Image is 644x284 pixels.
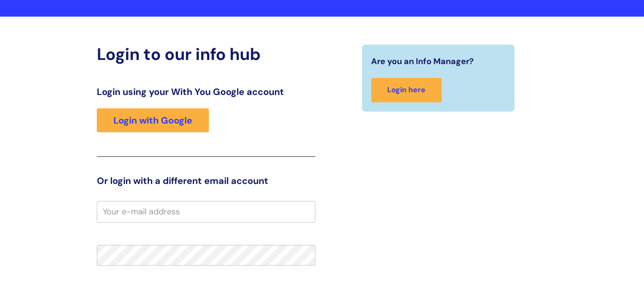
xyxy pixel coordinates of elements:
h2: Login to our info hub [97,44,315,64]
span: Are you an Info Manager? [371,54,474,69]
a: Login here [371,78,442,102]
h3: Login using your With You Google account [97,86,315,97]
h3: Or login with a different email account [97,175,315,186]
a: Login with Google [97,108,209,132]
input: Your e-mail address [97,201,315,222]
